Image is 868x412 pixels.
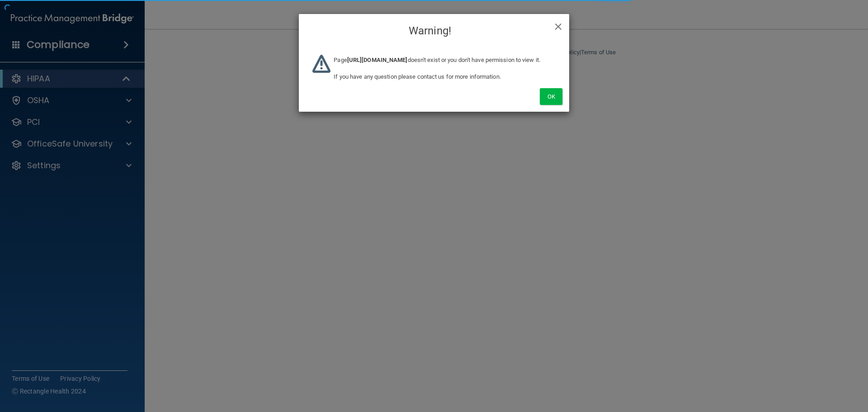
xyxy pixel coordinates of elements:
[334,71,556,82] p: If you have any question please contact us for more information.
[312,55,330,73] img: warning-logo.669c17dd.png
[306,21,562,41] h4: Warning!
[334,55,556,66] p: Page doesn't exist or you don't have permission to view it.
[540,88,562,105] button: Ok
[554,16,562,34] span: ×
[347,57,408,63] b: [URL][DOMAIN_NAME]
